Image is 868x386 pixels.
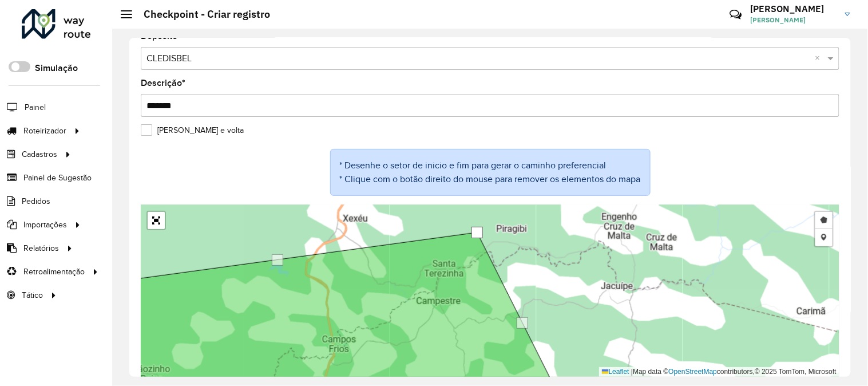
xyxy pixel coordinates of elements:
span: Relatórios [23,242,59,254]
span: | [631,368,633,376]
span: Pedidos [22,195,50,207]
span: Cadastros [22,148,57,160]
span: Importações [23,219,67,231]
a: Abrir mapa em tela cheia [148,212,165,229]
label: [PERSON_NAME] e volta [141,124,244,136]
a: Desenhar setor [815,212,833,229]
span: [PERSON_NAME] [751,15,837,25]
a: Leaflet [602,368,629,376]
span: Painel de Sugestão [23,172,92,184]
span: Painel [25,101,46,113]
span: Retroalimentação [23,266,85,278]
a: OpenStreetMap [669,368,718,376]
label: Descrição [141,76,185,90]
div: * Desenhe o setor de inicio e fim para gerar o caminho preferencial * Clique com o botão direito ... [330,149,651,196]
span: Clear all [815,52,825,65]
a: Adicionar checkpoint [815,229,833,246]
h2: Checkpoint - Criar registro [132,8,270,21]
a: Contato Rápido [723,2,748,27]
h3: [PERSON_NAME] [751,3,837,14]
label: Simulação [35,61,78,75]
span: Roteirizador [23,125,66,137]
div: Map data © contributors,© 2025 TomTom, Microsoft [599,367,839,377]
span: Tático [22,289,43,301]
